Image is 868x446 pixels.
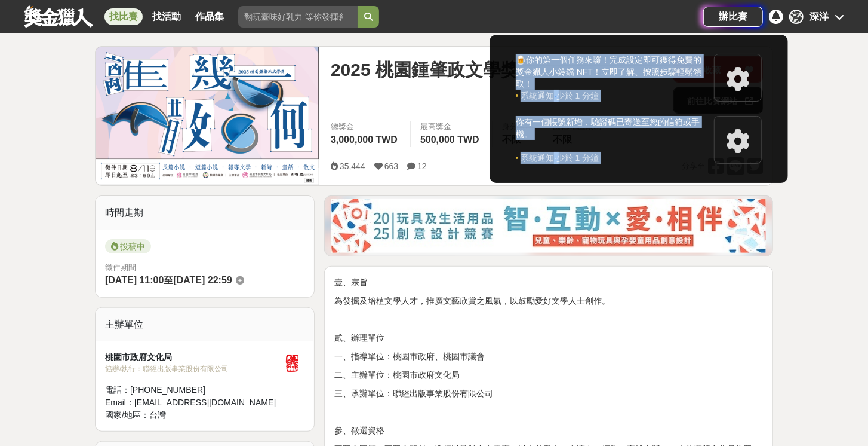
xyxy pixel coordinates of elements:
[521,152,554,164] span: 系統通知
[556,90,599,102] span: 少於 1 分鐘
[501,47,776,109] a: 🍺你的第一個任務來囉！完成設定即可獲得免費的獎金獵人小鈴鐺 NFT！立即了解、按照步驟輕鬆領取！系統通知·少於 1 分鐘
[516,116,708,152] div: 你有一個帳號新增，驗證碼已寄送至您的信箱或手機。
[554,90,556,102] span: ·
[703,7,763,27] a: 辦比賽
[516,54,708,90] div: 🍺你的第一個任務來囉！完成設定即可獲得免費的獎金獵人小鈴鐺 NFT！立即了解、按照步驟輕鬆領取！
[789,10,804,24] div: 深
[521,90,554,102] span: 系統通知
[556,152,599,164] span: 少於 1 分鐘
[554,152,556,164] span: ·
